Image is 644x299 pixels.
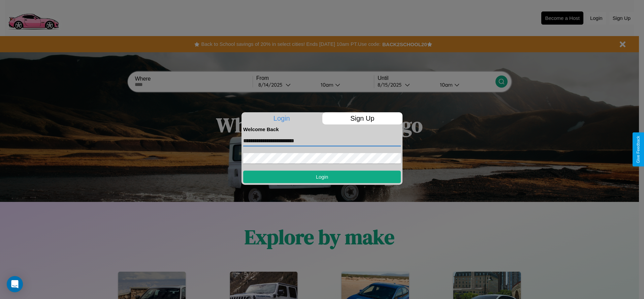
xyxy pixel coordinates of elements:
[243,126,401,132] h4: Welcome Back
[243,171,401,183] button: Login
[241,112,322,124] p: Login
[322,112,403,124] p: Sign Up
[636,136,641,163] div: Give Feedback
[7,276,23,292] div: Open Intercom Messenger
